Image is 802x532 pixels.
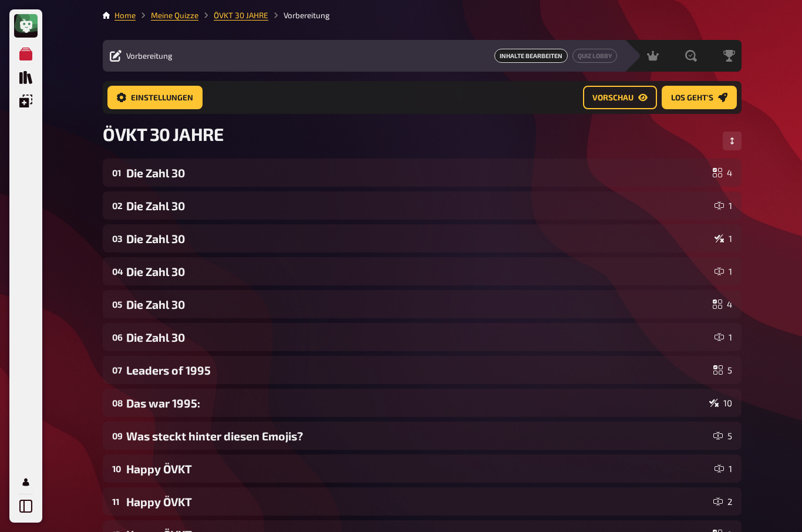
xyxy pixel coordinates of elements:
div: 05 [112,299,122,309]
div: 06 [112,332,122,342]
a: Quiz Sammlung [14,66,38,89]
a: Meine Quizze [151,11,198,20]
div: Happy ÖVKT [126,495,709,509]
div: Die Zahl 30 [126,199,710,213]
a: Mein Konto [14,470,38,494]
div: Die Zahl 30 [126,331,710,344]
span: Inhalte Bearbeiten [494,49,568,63]
div: Happy ÖVKT [126,462,710,476]
a: Quiz Lobby [572,49,617,63]
a: Meine Quizze [14,42,38,66]
li: Home [114,9,136,21]
div: Die Zahl 30 [126,166,708,180]
div: Das war 1995: [126,396,705,410]
div: 08 [112,398,122,408]
div: 2 [713,497,732,506]
button: Reihenfolge anpassen [723,132,742,150]
div: 03 [112,233,122,244]
a: Einblendungen [14,89,38,113]
div: Die Zahl 30 [126,232,710,245]
div: 4 [713,299,732,309]
div: 07 [112,365,122,375]
a: Einstellungen [107,86,203,109]
span: Vorschau [592,94,633,102]
div: 1 [715,332,732,342]
span: Vorbereitung [126,51,173,60]
li: ÖVKT 30 JAHRE [198,9,268,21]
li: Vorbereitung [268,9,330,21]
div: 04 [112,266,122,277]
li: Meine Quizze [136,9,198,21]
div: 02 [112,200,122,211]
div: Die Zahl 30 [126,298,708,311]
a: Los geht's [662,86,737,109]
span: ÖVKT 30 JAHRE [103,123,223,144]
a: Home [114,11,136,20]
div: Was steckt hinter diesen Emojis? [126,429,709,443]
div: Leaders of 1995 [126,363,709,377]
div: 11 [112,496,122,507]
a: Vorschau [583,86,657,109]
div: 10 [709,398,732,408]
div: 5 [713,365,732,375]
span: Los geht's [671,94,713,102]
div: 01 [112,167,122,178]
div: Die Zahl 30 [126,265,710,278]
div: 09 [112,430,122,441]
div: 4 [713,168,732,177]
div: 1 [715,267,732,276]
span: Einstellungen [131,94,193,102]
div: 1 [715,464,732,473]
div: 1 [715,201,732,210]
div: 10 [112,463,122,474]
a: ÖVKT 30 JAHRE [214,11,268,20]
div: 1 [715,234,732,243]
div: 5 [713,431,732,440]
